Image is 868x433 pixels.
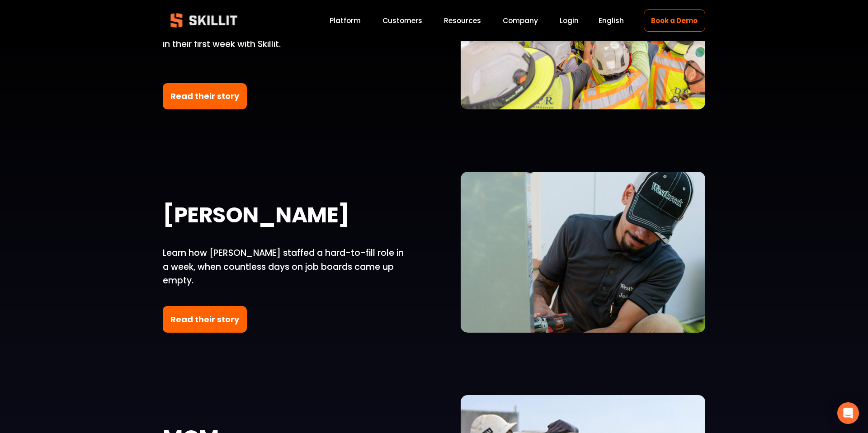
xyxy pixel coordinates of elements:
[382,14,422,27] a: Customers
[503,14,538,27] a: Company
[163,246,407,288] p: Learn how [PERSON_NAME] staffed a hard-to-fill role in a week, when countless days on job boards ...
[837,402,859,424] div: Open Intercom Messenger
[444,15,481,26] span: Resources
[644,9,705,32] a: Book a Demo
[599,14,624,27] div: language picker
[163,200,349,230] strong: [PERSON_NAME]
[599,15,624,26] span: English
[163,7,245,34] img: Skillit
[163,306,247,333] a: Read their story
[330,14,361,27] a: Platform
[163,83,247,110] a: Read their story
[163,24,407,51] p: Learn how DPR sourced multiple trades across regions in their first week with Skillit.
[444,14,481,27] a: folder dropdown
[560,14,579,27] a: Login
